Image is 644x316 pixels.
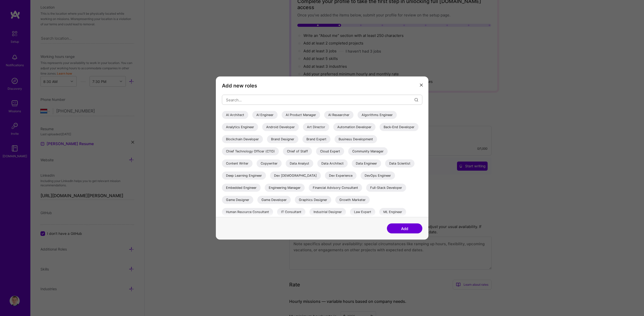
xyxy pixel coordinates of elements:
div: ML Engineer [379,208,406,216]
i: icon Close [420,83,423,86]
div: Content Writer [222,160,253,168]
div: Full-Stack Developer [366,184,406,192]
input: Search... [226,93,414,106]
div: Game Designer [222,196,253,204]
div: Cloud Expert [316,147,344,155]
h3: Add new roles [222,83,422,89]
div: Back-End Developer [380,123,419,131]
div: IT Consultant [277,208,305,216]
div: Engineering Manager [265,184,305,192]
div: Growth Marketer [335,196,370,204]
div: Dev [DEMOGRAPHIC_DATA] [270,172,321,180]
div: Algorithms Engineer [358,111,397,119]
button: Add [387,223,422,234]
div: AI Engineer [252,111,278,119]
div: Dev Experience [325,172,357,180]
div: AI Architect [222,111,248,119]
div: Analytics Engineer [222,123,258,131]
div: Brand Designer [267,135,298,143]
div: Financial Advisory Consultant [309,184,362,192]
div: AI Researcher [324,111,354,119]
div: Business Development [335,135,377,143]
i: icon Search [414,98,418,102]
div: Embedded Engineer [222,184,261,192]
div: Android Developer [262,123,299,131]
div: Law Expert [350,208,375,216]
div: Industrial Designer [309,208,346,216]
div: modal [216,77,428,240]
div: Brand Expert [302,135,330,143]
div: Deep Learning Engineer [222,172,266,180]
div: Data Engineer [352,160,381,168]
div: Blockchain Developer [222,135,263,143]
div: Data Architect [317,160,348,168]
div: Game Developer [257,196,291,204]
div: Automation Developer [333,123,376,131]
div: Human Resource Consultant [222,208,273,216]
div: Community Manager [348,147,388,155]
div: Data Analyst [286,160,313,168]
div: AI Product Manager [282,111,320,119]
div: Chief of Staff [283,147,312,155]
div: Art Director [303,123,329,131]
div: Data Scientist [385,160,414,168]
div: Copywriter [257,160,282,168]
div: Chief Technology Officer (CTO) [222,147,279,155]
div: Graphics Designer [295,196,331,204]
div: DevOps Engineer [361,172,395,180]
